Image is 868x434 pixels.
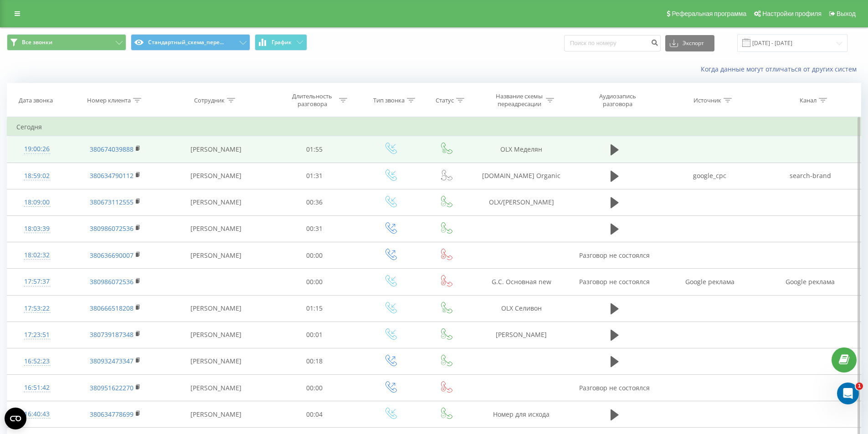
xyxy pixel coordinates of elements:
[564,35,661,51] input: Поиск по номеру
[16,167,57,185] div: 18:59:02
[762,10,822,17] span: Настройки профиля
[268,322,361,348] td: 00:01
[701,65,861,73] a: Когда данные могут отличаться от других систем
[672,10,746,17] span: Реферальная программа
[7,118,861,136] td: Сегодня
[90,277,134,286] a: 380986072536
[255,34,307,51] button: График
[19,97,53,104] div: Дата звонка
[473,136,570,163] td: OLX Меделян
[90,304,134,312] a: 380666518208
[693,97,721,104] div: Источник
[268,401,361,428] td: 00:04
[90,251,134,260] a: 380636690007
[665,35,714,51] button: Экспорт
[272,39,292,46] span: График
[268,269,361,295] td: 00:00
[856,383,863,390] span: 1
[760,163,861,189] td: search-brand
[16,220,57,238] div: 18:03:39
[164,295,268,322] td: [PERSON_NAME]
[90,383,134,392] a: 380951622270
[473,269,570,295] td: G.C. Основная new
[16,273,57,291] div: 17:57:37
[473,401,570,428] td: Номер для исхода
[436,97,454,104] div: Статус
[268,242,361,269] td: 00:00
[373,97,405,104] div: Тип звонка
[16,405,57,423] div: 16:40:43
[800,97,817,104] div: Канал
[7,34,126,51] button: Все звонки
[164,401,268,428] td: [PERSON_NAME]
[268,136,361,163] td: 01:55
[16,326,57,344] div: 17:23:51
[16,352,57,370] div: 16:52:23
[473,189,570,215] td: OLX/[PERSON_NAME]
[90,145,134,153] a: 380674039888
[90,198,134,206] a: 380673112555
[90,171,134,180] a: 380634790112
[164,375,268,401] td: [PERSON_NAME]
[164,348,268,374] td: [PERSON_NAME]
[16,300,57,317] div: 17:53:22
[164,163,268,189] td: [PERSON_NAME]
[473,163,570,189] td: [DOMAIN_NAME] Organic
[288,92,337,108] div: Длительность разговора
[268,295,361,322] td: 01:15
[16,194,57,211] div: 18:09:00
[90,224,134,233] a: 380986072536
[90,330,134,339] a: 380739187348
[760,269,861,295] td: Google реклама
[164,136,268,163] td: [PERSON_NAME]
[16,246,57,264] div: 18:02:32
[588,92,647,108] div: Аудиозапись разговора
[90,357,134,365] a: 380932473347
[659,163,760,189] td: google_cpc
[495,92,544,108] div: Название схемы переадресации
[659,269,760,295] td: Google реклама
[22,39,52,46] span: Все звонки
[268,189,361,215] td: 00:36
[579,383,650,392] span: Разговор не состоялся
[16,379,57,397] div: 16:51:42
[268,215,361,242] td: 00:31
[5,408,26,429] button: Open CMP widget
[16,140,57,158] div: 19:00:26
[268,348,361,374] td: 00:18
[837,383,859,404] iframe: Intercom live chat
[268,375,361,401] td: 00:00
[164,215,268,242] td: [PERSON_NAME]
[194,97,225,104] div: Сотрудник
[473,295,570,322] td: OLX Селивон
[131,34,250,51] button: Стандартный_схема_пере...
[579,251,650,260] span: Разговор не состоялся
[473,322,570,348] td: [PERSON_NAME]
[268,163,361,189] td: 01:31
[90,410,134,419] a: 380634778699
[164,189,268,215] td: [PERSON_NAME]
[164,322,268,348] td: [PERSON_NAME]
[87,97,131,104] div: Номер клиента
[579,277,650,286] span: Разговор не состоялся
[837,10,856,17] span: Выход
[164,242,268,269] td: [PERSON_NAME]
